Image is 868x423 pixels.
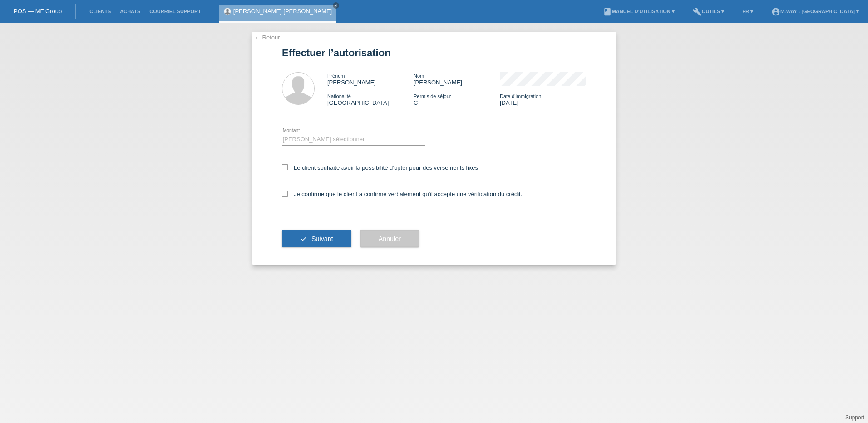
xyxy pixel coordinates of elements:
div: [PERSON_NAME] [414,72,500,86]
div: [PERSON_NAME] [327,72,414,86]
a: ← Retour [255,34,280,41]
span: Permis de séjour [414,93,451,99]
a: FR ▾ [738,9,758,14]
div: C [414,93,500,106]
a: close [333,2,339,9]
a: account_circlem-way - [GEOGRAPHIC_DATA] ▾ [767,9,863,14]
a: POS — MF Group [14,8,62,15]
a: bookManuel d’utilisation ▾ [598,9,679,14]
span: Nationalité [327,93,351,99]
a: Clients [85,9,115,14]
span: Nom [414,73,424,79]
span: Prénom [327,73,345,79]
i: account_circle [771,7,780,16]
i: check [300,235,307,242]
i: build [693,7,702,16]
a: [PERSON_NAME] [PERSON_NAME] [233,8,332,15]
a: buildOutils ▾ [688,9,729,14]
label: Je confirme que le client a confirmé verbalement qu'il accepte une vérification du crédit. [282,191,522,197]
i: close [334,3,338,8]
i: book [603,7,612,16]
a: Courriel Support [145,9,205,14]
div: [GEOGRAPHIC_DATA] [327,93,414,106]
a: Support [845,414,864,421]
div: [DATE] [500,93,586,106]
span: Suivant [311,235,333,242]
span: Annuler [379,235,401,242]
span: Date d'immigration [500,93,541,99]
label: Le client souhaite avoir la possibilité d’opter pour des versements fixes [282,164,478,171]
a: Achats [115,9,145,14]
button: check Suivant [282,230,351,247]
button: Annuler [360,230,419,247]
h1: Effectuer l’autorisation [282,47,586,59]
